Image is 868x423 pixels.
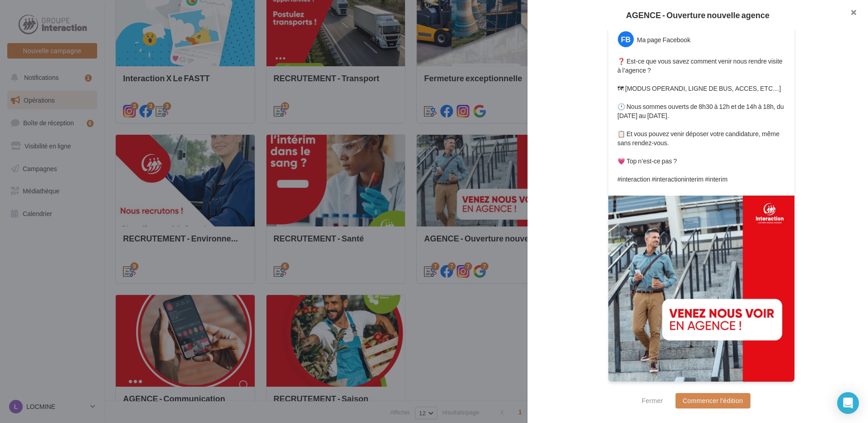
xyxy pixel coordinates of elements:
[617,57,785,184] p: ❓ Est-ce que vous savez comment venir nous rendre visite à l’agence ? 🗺 [MODUS OPERANDI, LIGNE DE...
[637,35,690,44] div: Ma page Facebook
[837,392,859,414] div: Open Intercom Messenger
[542,11,853,19] div: AGENCE - Ouverture nouvelle agence
[618,31,634,47] div: FB
[638,395,666,406] button: Fermer
[676,393,750,408] button: Commencer l'édition
[608,382,795,394] div: La prévisualisation est non-contractuelle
